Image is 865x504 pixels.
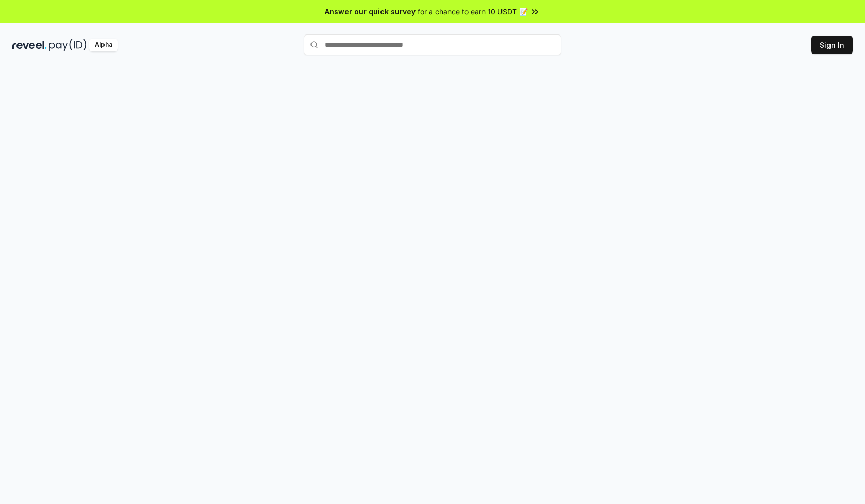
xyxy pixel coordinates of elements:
[811,36,853,54] button: Sign In
[49,39,87,51] img: pay_id
[418,6,528,17] span: for a chance to earn 10 USDT 📝
[325,6,416,17] span: Answer our quick survey
[12,39,47,51] img: reveel_dark
[89,39,118,51] div: Alpha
